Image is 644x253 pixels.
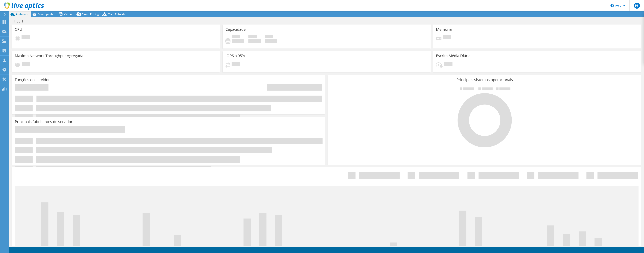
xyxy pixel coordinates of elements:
span: Ambiente [16,12,28,16]
span: Usado [232,35,240,39]
h1: HSEIT [12,19,29,23]
span: Pendente [22,62,30,67]
h3: Funções do servidor [15,78,50,82]
span: Pendente [22,35,30,40]
h3: Maxima Network Throughput Agregada [15,54,83,58]
h3: Principais fabricantes de servidor [15,120,72,124]
h3: CPU [15,27,22,31]
span: Virtual [64,12,72,16]
span: Pendente [443,35,451,40]
h3: Escrita Média Diária [436,54,470,58]
span: Desempenho [38,12,54,16]
span: Total [265,35,273,39]
span: Cloud Pricing [82,12,99,16]
h3: Principais sistemas operacionais [331,78,639,82]
span: PS [634,3,640,9]
span: Pendente [232,62,240,67]
h4: 0 GiB [232,39,244,43]
h4: 0 GiB [265,39,277,43]
h4: 0 GiB [248,39,261,43]
svg: \n [610,4,614,7]
span: Disponível [248,35,257,39]
h3: Capacidade [225,27,246,31]
h3: Memória [436,27,452,31]
span: Pendente [444,62,452,67]
h3: IOPS a 95% [225,54,245,58]
span: Tech Refresh [108,12,125,16]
